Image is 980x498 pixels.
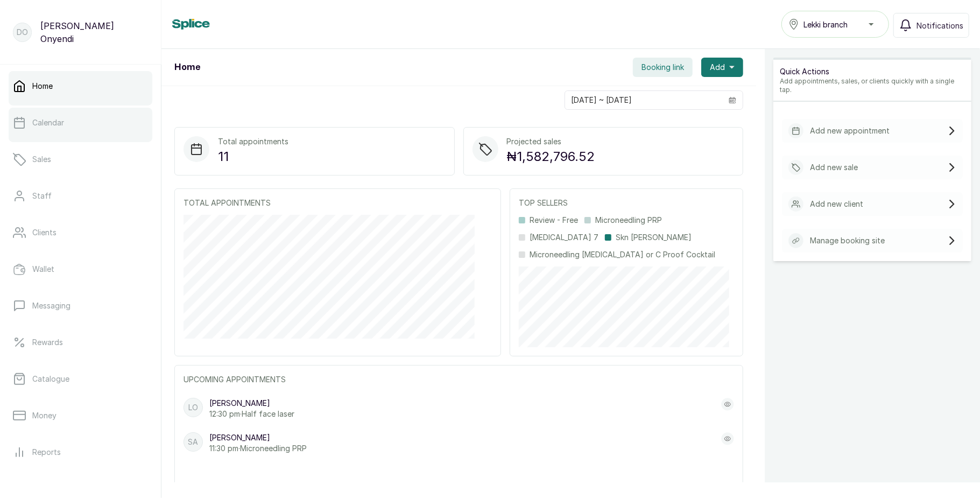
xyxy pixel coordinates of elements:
a: Catalogue [9,364,152,394]
button: Add [701,58,743,77]
a: Reports [9,437,152,467]
p: DO [17,27,28,38]
p: [PERSON_NAME] [209,398,294,409]
p: TOP SELLERS [519,198,734,208]
p: Rewards [32,337,63,348]
a: Home [9,71,152,101]
p: Projected sales [507,136,595,147]
button: Booking link [633,58,693,77]
h1: Home [174,61,200,74]
a: Clients [9,218,152,248]
p: Wallet [32,264,54,275]
p: TOTAL APPOINTMENTS [184,198,492,208]
p: Staff [32,191,52,201]
p: Microneedling PRP [595,215,662,226]
p: Quick Actions [780,66,965,77]
p: 11 [218,147,288,166]
p: Total appointments [218,136,288,147]
span: Add [710,62,725,73]
button: Notifications [893,13,969,38]
p: LO [188,402,198,413]
span: Booking link [641,62,684,73]
button: Lekki branch [781,11,889,38]
p: Calendar [32,117,64,128]
a: Messaging [9,291,152,321]
a: Calendar [9,108,152,138]
span: Notifications [916,20,963,31]
p: Reports [32,447,61,458]
p: Add new client [810,199,863,209]
p: Add appointments, sales, or clients quickly with a single tap. [780,77,965,94]
p: Add new appointment [810,125,890,136]
a: Staff [9,181,152,211]
p: Catalogue [32,374,69,384]
p: Skn [PERSON_NAME] [616,232,692,243]
p: Microneedling [MEDICAL_DATA] or C Proof Cocktail [530,249,715,260]
p: 11:30 pm · Microneedling PRP [209,443,307,454]
a: Rewards [9,327,152,357]
p: Add new sale [810,162,858,173]
a: Money [9,401,152,431]
p: [MEDICAL_DATA] 7 [530,232,598,243]
span: Lekki branch [803,19,848,30]
svg: calendar [729,96,736,104]
p: Manage booking site [810,235,885,246]
p: UPCOMING APPOINTMENTS [184,374,734,385]
p: Messaging [32,300,70,311]
a: Wallet [9,254,152,284]
a: Sales [9,144,152,174]
input: Select date [565,91,722,109]
p: Sales [32,154,51,165]
p: Home [32,81,53,92]
p: [PERSON_NAME] [209,432,307,443]
p: Review - Free [530,215,578,226]
p: Money [32,410,57,421]
p: [PERSON_NAME] Onyendi [40,19,148,45]
p: 12:30 pm · Half face laser [209,409,294,419]
p: ₦1,582,796.52 [507,147,595,166]
p: Clients [32,227,57,238]
p: SA [188,437,199,447]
